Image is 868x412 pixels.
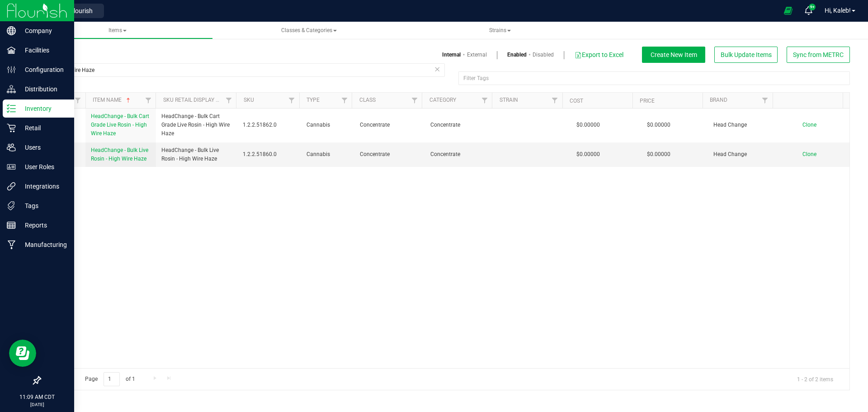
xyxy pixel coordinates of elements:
span: Page of 1 [77,372,142,386]
p: Configuration [16,64,70,75]
button: Bulk Update Items [714,47,778,63]
inline-svg: Integrations [7,182,16,191]
p: Company [16,25,70,36]
button: Create New Item [642,47,705,63]
inline-svg: User Roles [7,162,16,171]
p: Retail [16,123,70,133]
span: $0.00000 [572,148,604,161]
span: $0.00000 [572,118,604,132]
a: Filter [71,93,85,108]
a: Filter [758,93,773,108]
span: Hi, Kaleb! [825,7,851,14]
a: Type [307,97,320,103]
span: Head Change [713,150,773,159]
a: HeadChange - Bulk Cart Grade Live Rosin - High Wire Haze [91,112,151,138]
span: Bulk Update Items [721,51,772,58]
p: Manufacturing [16,239,70,250]
a: Filter [547,93,562,108]
a: Class [359,97,376,103]
p: User Roles [16,161,70,172]
p: Reports [16,220,70,231]
span: Concentrate [360,121,420,129]
span: 1 - 2 of 2 items [790,372,840,386]
a: Strain [500,97,518,103]
a: Clone [802,151,826,157]
a: Filter [284,93,299,108]
a: Filter [477,93,492,108]
span: Concentrate [430,121,490,129]
a: Enabled [507,51,527,59]
a: Cost [570,98,583,104]
span: Create New Item [651,51,697,58]
p: Integrations [16,181,70,192]
p: Users [16,142,70,153]
button: Sync from METRC [787,47,850,63]
inline-svg: Company [7,26,16,35]
a: Item Name [93,97,132,103]
span: Sync from METRC [793,51,844,58]
inline-svg: Distribution [7,85,16,94]
inline-svg: Retail [7,123,16,133]
a: Disabled [533,51,554,59]
span: Classes & Categories [281,27,337,33]
p: Tags [16,200,70,211]
inline-svg: Manufacturing [7,240,16,249]
span: Concentrate [360,150,420,159]
iframe: Resource center [9,340,36,367]
span: Items [108,27,127,33]
inline-svg: Reports [7,221,16,230]
span: Clone [802,151,816,157]
input: 1 [104,372,120,386]
h3: Items [40,47,438,57]
span: HeadChange - Bulk Cart Grade Live Rosin - High Wire Haze [161,112,232,138]
a: SKU [244,97,254,103]
span: Head Change [713,121,773,129]
a: HeadChange - Bulk Live Rosin - High Wire Haze [91,146,151,163]
a: Filter [407,93,422,108]
a: External [467,51,487,59]
a: Filter [141,93,156,108]
p: 11:09 AM CDT [4,393,70,401]
p: Distribution [16,84,70,95]
span: HeadChange - Bulk Live Rosin - High Wire Haze [161,146,232,163]
span: $0.00000 [642,148,675,161]
span: Clone [802,122,816,128]
a: Price [640,98,655,104]
span: 1.2.2.51862.0 [243,121,296,129]
span: HeadChange - Bulk Live Rosin - High Wire Haze [91,147,148,162]
button: Export to Excel [574,47,624,62]
span: 1.2.2.51860.0 [243,150,296,159]
a: Filter [221,93,236,108]
input: Search Item Name, SKU Retail Name, or Part Number [40,63,445,77]
inline-svg: Users [7,143,16,152]
span: Strains [489,27,511,33]
a: Filter [337,93,352,108]
a: Clone [802,122,826,128]
span: Cannabis [307,121,349,129]
p: [DATE] [4,401,70,408]
span: Clear [434,63,440,75]
a: Brand [710,97,727,103]
inline-svg: Tags [7,201,16,210]
span: Concentrate [430,150,490,159]
inline-svg: Configuration [7,65,16,74]
p: Inventory [16,103,70,114]
p: Facilities [16,45,70,56]
a: Internal [442,51,461,59]
inline-svg: Facilities [7,46,16,55]
inline-svg: Inventory [7,104,16,113]
span: $0.00000 [642,118,675,132]
span: Open Ecommerce Menu [778,2,798,19]
span: 9+ [810,5,814,9]
span: Cannabis [307,150,349,159]
span: HeadChange - Bulk Cart Grade Live Rosin - High Wire Haze [91,113,149,137]
a: Category [429,97,456,103]
a: Sku Retail Display Name [163,97,231,103]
